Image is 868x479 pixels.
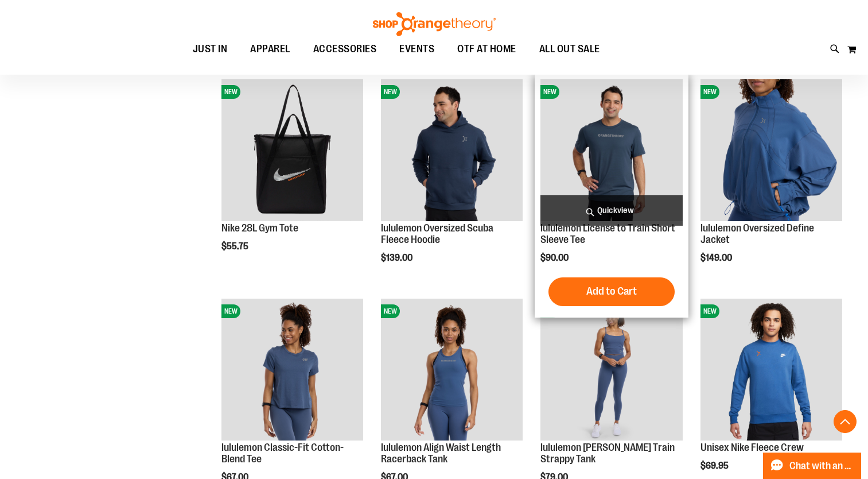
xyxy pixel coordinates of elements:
[381,222,493,245] a: lululemon Oversized Scuba Fleece Hoodie
[700,304,719,318] span: NEW
[700,79,842,221] img: lululemon Oversized Define Jacket
[375,74,528,292] div: product
[540,299,682,441] img: lululemon Wunder Train Strappy Tank
[221,222,298,234] a: Nike 28L Gym Tote
[381,299,523,441] img: lululemon Align Waist Length Racerback Tank
[700,253,734,263] span: $149.00
[221,299,363,441] img: lululemon Classic-Fit Cotton-Blend Tee
[700,461,730,471] span: $69.95
[540,85,559,99] span: NEW
[381,79,523,221] img: lululemon Oversized Scuba Fleece Hoodie
[695,74,848,292] div: product
[193,36,228,62] span: JUST IN
[700,79,842,223] a: lululemon Oversized Define JacketNEW
[457,36,516,62] span: OTF AT HOME
[539,36,600,62] span: ALL OUT SALE
[221,304,240,318] span: NEW
[540,299,682,442] a: lululemon Wunder Train Strappy TankNEW
[399,36,434,62] span: EVENTS
[221,85,240,99] span: NEW
[540,442,675,465] a: lululemon [PERSON_NAME] Train Strappy Tank
[789,461,854,472] span: Chat with an Expert
[221,442,344,465] a: lululemon Classic-Fit Cotton-Blend Tee
[313,36,377,62] span: ACCESSORIES
[381,79,523,223] a: lululemon Oversized Scuba Fleece HoodieNEW
[700,442,804,453] a: Unisex Nike Fleece Crew
[250,36,290,62] span: APPAREL
[700,222,814,245] a: lululemon Oversized Define Jacket
[700,299,842,441] img: Unisex Nike Fleece Crew
[700,299,842,442] a: Unisex Nike Fleece CrewNEW
[540,253,570,263] span: $90.00
[540,79,682,221] img: lululemon License to Train Short Sleeve Tee
[381,304,400,318] span: NEW
[834,410,857,433] button: Back To Top
[216,74,369,281] div: product
[763,453,862,479] button: Chat with an Expert
[381,299,523,442] a: lululemon Align Waist Length Racerback TankNEW
[540,222,675,245] a: lululemon License to Train Short Sleeve Tee
[540,195,682,226] a: Quickview
[381,85,400,99] span: NEW
[586,285,637,298] span: Add to Cart
[700,85,719,99] span: NEW
[221,79,363,223] a: Nike 28L Gym ToteNEW
[540,79,682,223] a: lululemon License to Train Short Sleeve TeeNEW
[221,79,363,221] img: Nike 28L Gym Tote
[535,74,688,318] div: product
[381,253,414,263] span: $139.00
[548,277,675,306] button: Add to Cart
[371,12,497,36] img: Shop Orangetheory
[221,241,250,252] span: $55.75
[381,442,501,465] a: lululemon Align Waist Length Racerback Tank
[221,299,363,442] a: lululemon Classic-Fit Cotton-Blend TeeNEW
